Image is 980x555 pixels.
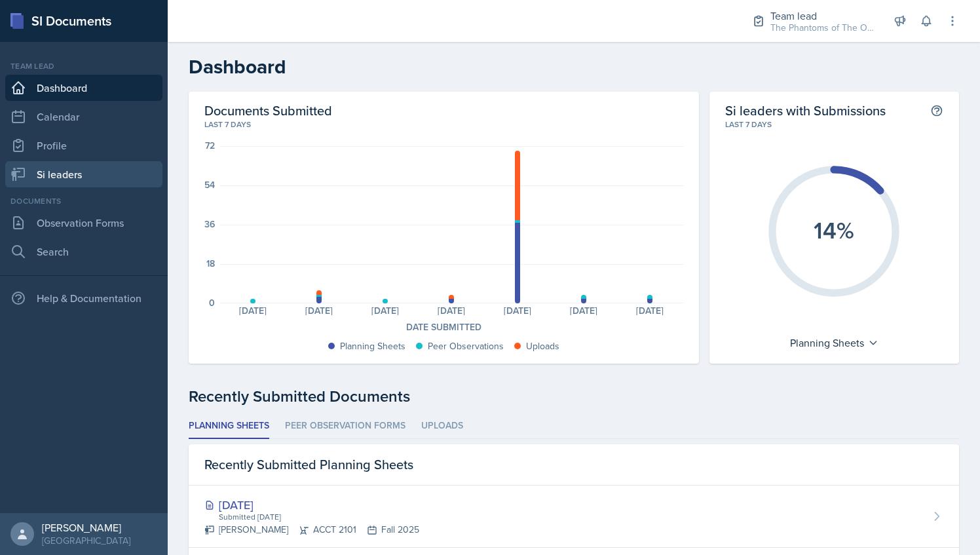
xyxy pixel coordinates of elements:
div: Team lead [770,8,875,24]
a: Calendar [5,104,162,130]
a: Si leaders [5,161,162,187]
a: Observation Forms [5,210,162,236]
div: Last 7 days [725,119,943,130]
div: [DATE] [419,306,485,315]
a: Profile [5,132,162,159]
div: Planning Sheets [783,332,885,353]
div: [DATE] [485,306,551,315]
li: Peer Observation Forms [285,413,405,439]
div: [GEOGRAPHIC_DATA] [42,534,130,547]
li: Planning Sheets [189,413,269,439]
div: Help & Documentation [5,285,162,311]
li: Uploads [421,413,463,439]
div: Submitted [DATE] [217,511,419,523]
a: Dashboard [5,75,162,101]
div: Recently Submitted Planning Sheets [189,444,959,486]
div: Peer Observations [428,339,504,353]
div: [PERSON_NAME] [42,521,130,534]
div: Recently Submitted Documents [189,385,959,408]
div: Last 7 days [204,119,683,130]
div: 36 [204,220,215,229]
div: Team lead [5,60,162,72]
div: [DATE] [220,306,286,315]
h2: Dashboard [189,55,959,79]
div: 72 [205,141,215,150]
div: 0 [209,298,215,307]
div: [DATE] [204,496,419,514]
div: 54 [204,180,215,189]
h2: Si leaders with Submissions [725,102,886,119]
h2: Documents Submitted [204,102,683,119]
a: Search [5,239,162,265]
a: [DATE] Submitted [DATE] [PERSON_NAME]ACCT 2101Fall 2025 [189,486,959,548]
div: [DATE] [286,306,352,315]
div: 18 [206,259,215,268]
div: [PERSON_NAME] ACCT 2101 Fall 2025 [204,523,419,537]
div: The Phantoms of The Opera / Fall 2025 [770,21,875,35]
div: [DATE] [617,306,683,315]
div: Planning Sheets [340,339,405,353]
div: [DATE] [551,306,617,315]
div: Uploads [526,339,559,353]
div: Documents [5,195,162,207]
text: 14% [814,213,854,247]
div: Date Submitted [204,320,683,334]
div: [DATE] [352,306,419,315]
